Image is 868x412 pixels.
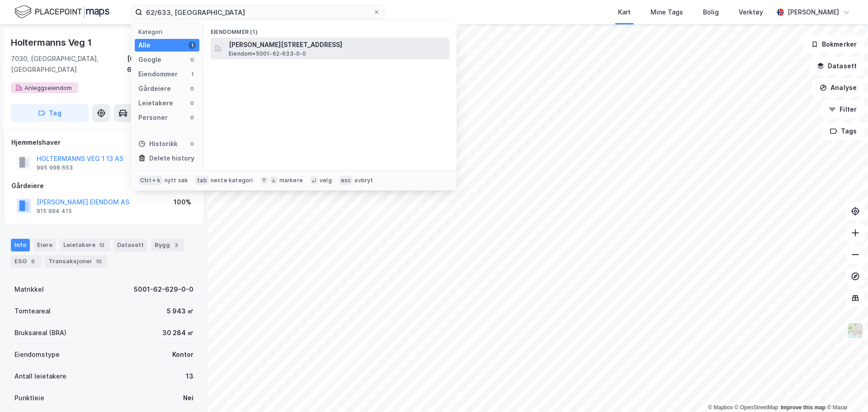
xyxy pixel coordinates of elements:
div: Punktleie [14,393,44,403]
div: Tomteareal [14,306,51,317]
div: Matrikkel [14,284,44,295]
div: Historikk [138,138,178,149]
div: [PERSON_NAME] [788,7,839,18]
span: Eiendom • 5001-62-633-0-0 [229,50,307,57]
div: Kart [618,7,631,18]
div: Google [138,54,161,65]
div: Eiendommer (1) [203,21,457,38]
span: [PERSON_NAME][STREET_ADDRESS] [229,39,446,50]
a: Improve this map [781,404,826,411]
button: Analyse [812,79,864,97]
div: Leietakere [138,98,173,109]
div: 7030, [GEOGRAPHIC_DATA], [GEOGRAPHIC_DATA] [11,53,127,75]
div: 1 [189,71,196,78]
div: 0 [189,99,196,107]
div: Info [11,239,30,251]
div: esc [339,176,353,185]
div: Bygg [151,239,184,251]
div: ESG [11,255,41,268]
div: Hjemmelshaver [11,137,197,148]
div: velg [320,177,332,184]
div: Eiendommer [138,69,178,80]
div: avbryt [354,177,373,184]
a: OpenStreetMap [735,404,778,411]
div: Leietakere [60,239,110,251]
img: Z [847,322,864,339]
div: 5 943 ㎡ [167,306,193,317]
div: Kategori [138,28,199,35]
div: Datasett [113,239,147,251]
div: 1 [189,42,196,49]
div: 13 [97,241,106,250]
div: Eiendomstype [14,349,60,360]
div: 0 [189,85,196,92]
button: Tags [822,122,864,140]
div: Alle [138,40,151,51]
div: 100% [174,197,191,208]
button: Filter [821,100,864,118]
div: tab [195,176,209,185]
div: Ctrl + k [138,176,163,185]
div: Gårdeiere [11,180,197,191]
button: Datasett [809,57,864,75]
div: 3 [172,241,181,250]
div: 995 998 653 [37,164,73,171]
div: Bolig [703,7,719,18]
div: Personer [138,112,168,123]
div: 0 [189,56,196,63]
div: Antall leietakere [14,371,66,382]
div: Kontor [172,349,193,360]
div: 10 [94,257,104,266]
button: Tag [11,104,89,122]
div: nytt søk [165,177,189,184]
div: Gårdeiere [138,83,171,94]
iframe: Chat Widget [823,369,868,412]
input: Søk på adresse, matrikkel, gårdeiere, leietakere eller personer [142,5,373,19]
div: Holtermanns Veg 1 [11,35,94,50]
div: 0 [189,140,196,147]
div: Bruksareal (BRA) [14,327,66,338]
div: markere [279,177,303,184]
div: 915 994 415 [37,208,72,215]
button: Bokmerker [803,35,864,53]
div: 13 [186,371,193,382]
a: Mapbox [708,404,733,411]
div: Delete history [149,153,194,164]
div: neste kategori [211,177,253,184]
div: Transaksjoner [45,255,107,268]
div: [GEOGRAPHIC_DATA], 62/629 [127,53,197,75]
div: Eiere [33,239,56,251]
div: Nei [183,393,193,403]
div: 6 [28,257,38,266]
div: 0 [189,114,196,121]
div: 30 284 ㎡ [162,327,193,338]
div: Mine Tags [651,7,683,18]
div: 5001-62-629-0-0 [134,284,193,295]
img: logo.f888ab2527a4732fd821a326f86c7f29.svg [14,4,109,20]
div: Verktøy [739,7,763,18]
